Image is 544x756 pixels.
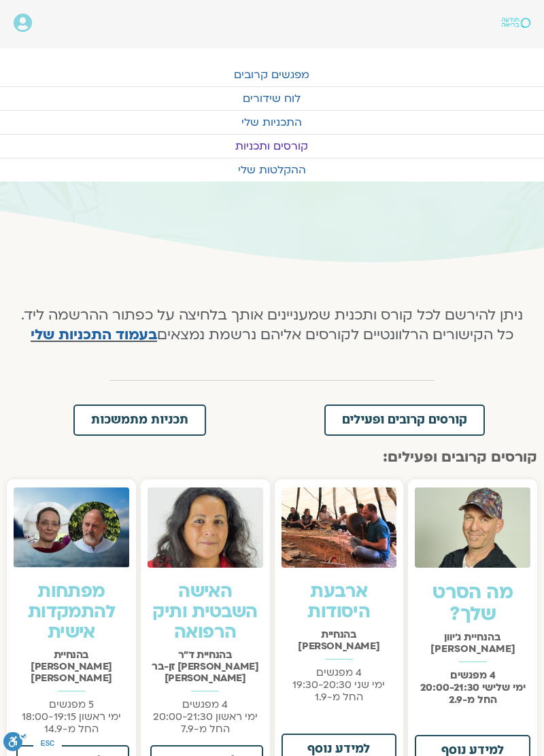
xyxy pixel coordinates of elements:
p: 5 מפגשים ימי ראשון 18:00-19:15 [14,698,129,735]
strong: החל מ-2.9 [449,693,497,706]
span: קורסים קרובים ופעילים [342,414,467,426]
a: ארבעת היסודות [307,579,370,624]
a: מה הסרט שלך? [432,579,513,627]
a: האישה השבטית ותיק הרפואה [152,579,257,645]
a: בעמוד התכניות שלי [31,325,157,345]
h2: בהנחיית ד"ר [PERSON_NAME] זן-בר [PERSON_NAME] [148,649,263,684]
a: תכניות מתמשכות [73,405,206,436]
a: מפתחות להתמקדות אישית [28,579,115,645]
span: תכניות מתמשכות [91,414,188,426]
h2: קורסים קרובים ופעילים: [7,449,537,466]
h2: בהנחיית ג'יוון [PERSON_NAME] [415,632,530,655]
a: קורסים קרובים ופעילים [324,405,485,436]
p: 4 מפגשים ימי שני 19:30-20:30 [282,666,397,703]
h2: בהנחיית [PERSON_NAME] [282,629,397,652]
span: החל מ-14.9 [44,722,99,736]
span: החל מ-1.9 [315,690,363,704]
h2: בהנחיית [PERSON_NAME] [PERSON_NAME] [14,649,129,684]
p: 4 מפגשים ימי ראשון 20:00-21:30 [148,698,263,735]
strong: 4 מפגשים [450,668,496,682]
h4: ניתן להירשם לכל קורס ותכנית שמעניינים אותך בלחיצה על כפתור ההרשמה ליד. כל הקישורים הרלוונטיים לקו... [15,306,530,345]
strong: ימי שלישי 20:00-21:30 [420,681,526,694]
span: החל מ-7.9 [181,722,230,736]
